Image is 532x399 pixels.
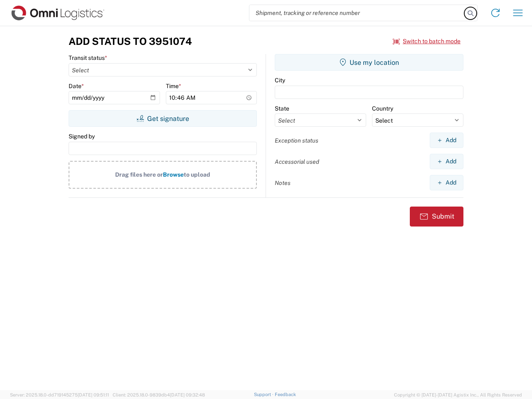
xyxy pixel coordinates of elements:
[275,137,318,144] label: Exception status
[275,158,319,165] label: Accessorial used
[163,171,184,178] span: Browse
[69,54,107,62] label: Transit status
[113,392,205,397] span: Client: 2025.18.0-9839db4
[275,76,285,84] label: City
[372,105,393,112] label: Country
[249,5,465,21] input: Shipment, tracking or reference number
[410,207,463,227] button: Submit
[430,154,463,169] button: Add
[430,175,463,190] button: Add
[115,171,163,178] span: Drag files here or
[275,179,291,187] label: Notes
[69,110,257,127] button: Get signature
[184,171,210,178] span: to upload
[275,54,463,71] button: Use my location
[10,392,109,397] span: Server: 2025.18.0-dd719145275
[166,82,181,90] label: Time
[275,392,296,397] a: Feedback
[394,391,522,399] span: Copyright © [DATE]-[DATE] Agistix Inc., All Rights Reserved
[69,35,192,47] h3: Add Status to 3951074
[69,133,95,140] label: Signed by
[78,392,109,397] span: [DATE] 09:51:11
[69,82,84,90] label: Date
[254,392,275,397] a: Support
[170,392,205,397] span: [DATE] 09:32:48
[275,105,289,112] label: State
[430,133,463,148] button: Add
[393,34,461,48] button: Switch to batch mode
